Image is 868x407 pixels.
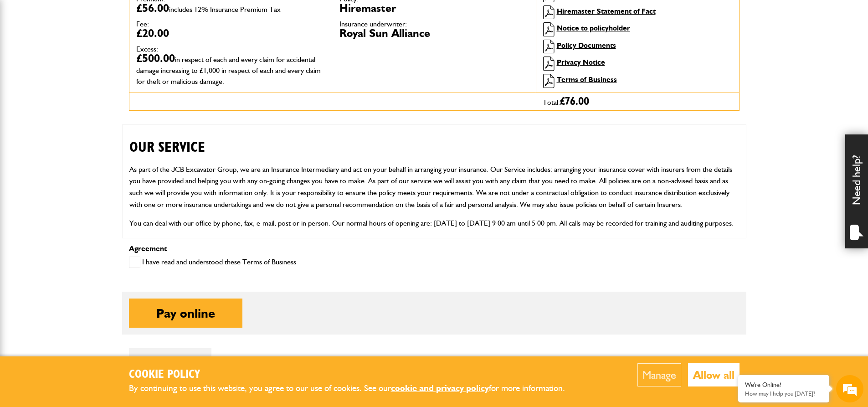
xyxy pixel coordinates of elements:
[136,28,326,39] dd: £20.00
[845,134,868,248] div: Need help?
[129,257,296,268] label: I have read and understood these Terms of Business
[129,245,740,252] p: Agreement
[339,21,529,28] dt: Insurance underwriter:
[129,164,739,210] p: As part of the JCB Excavator Group, we are an Insurance Intermediary and act on your behalf in ar...
[745,381,822,389] div: We're Online!
[637,363,681,386] button: Manage
[560,96,589,107] span: £
[391,383,489,393] a: cookie and privacy policy
[129,368,580,382] h2: Cookie Policy
[536,93,739,110] div: Total:
[557,7,656,15] a: Hiremaster Statement of Fact
[339,3,529,14] dd: Hiremaster
[557,41,616,50] a: Policy Documents
[129,299,242,328] button: Pay online
[136,55,321,86] span: in respect of each and every claim for accidental damage increasing to £1,000 in respect of each ...
[129,125,739,156] h2: OUR SERVICE
[169,5,281,14] span: includes 12% Insurance Premium Tax
[557,75,617,84] a: Terms of Business
[565,96,589,107] span: 76.00
[129,348,211,377] button: Back
[688,363,740,386] button: Allow all
[136,3,326,14] dd: £56.00
[129,381,580,396] p: By continuing to use this website, you agree to our use of cookies. See our for more information.
[129,237,739,268] h2: CUSTOMER PROTECTION INFORMATION
[129,217,739,229] p: You can deal with our office by phone, fax, e-mail, post or in person. Our normal hours of openin...
[745,390,822,397] p: How may I help you today?
[339,28,529,39] dd: Royal Sun Alliance
[136,46,326,53] dt: Excess:
[136,53,326,86] dd: £500.00
[136,21,326,28] dt: Fee:
[557,24,630,32] a: Notice to policyholder
[557,58,605,67] a: Privacy Notice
